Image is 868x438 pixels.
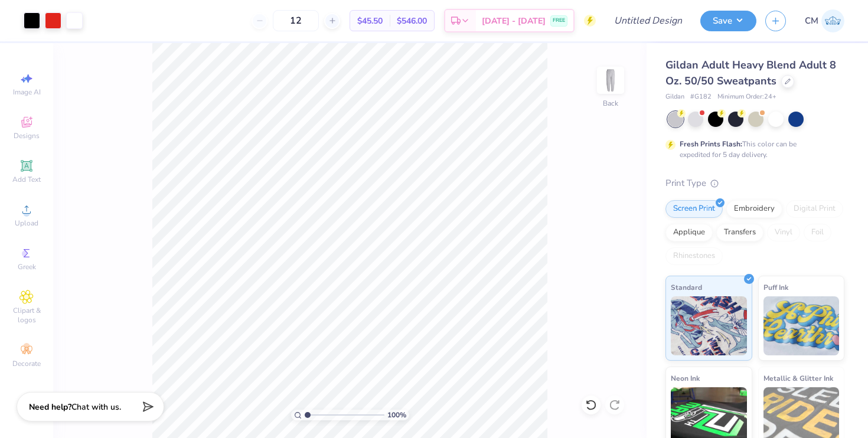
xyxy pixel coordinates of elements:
span: Greek [18,262,36,272]
span: Standard [671,281,702,293]
span: Puff Ink [763,281,788,293]
div: This color can be expedited for 5 day delivery. [680,139,825,160]
img: Standard [671,296,747,355]
div: Embroidery [726,200,782,218]
span: Gildan Adult Heavy Blend Adult 8 Oz. 50/50 Sweatpants [665,58,836,88]
div: Foil [804,224,831,241]
span: [DATE] - [DATE] [482,15,546,27]
input: Untitled Design [605,9,691,32]
span: Add Text [12,175,41,184]
input: – – [273,10,319,31]
strong: Need help? [29,401,71,413]
div: Rhinestones [665,247,723,265]
div: Applique [665,224,713,241]
span: Designs [14,131,40,140]
span: 100 % [387,410,406,420]
img: Puff Ink [763,296,840,355]
span: Gildan [665,92,684,102]
span: Upload [15,218,38,228]
span: # G182 [690,92,712,102]
span: FREE [553,17,565,25]
strong: Fresh Prints Flash: [680,139,742,149]
button: Save [700,11,756,31]
a: CM [805,9,844,32]
img: Back [599,68,622,92]
img: Camryn Michael [821,9,844,32]
span: Clipart & logos [6,306,47,325]
span: Decorate [12,359,41,368]
span: Metallic & Glitter Ink [763,372,833,384]
span: $45.50 [357,15,383,27]
div: Print Type [665,176,844,190]
span: Chat with us. [71,401,121,413]
div: Screen Print [665,200,723,218]
span: Minimum Order: 24 + [717,92,776,102]
span: Image AI [13,87,41,97]
span: $546.00 [397,15,427,27]
div: Digital Print [786,200,843,218]
div: Transfers [716,224,763,241]
span: Neon Ink [671,372,700,384]
div: Vinyl [767,224,800,241]
span: CM [805,14,818,28]
div: Back [603,98,618,109]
